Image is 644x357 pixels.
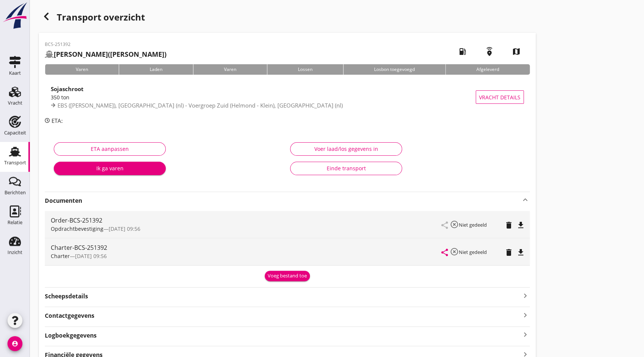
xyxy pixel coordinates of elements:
[51,252,70,260] span: Charter
[521,291,530,301] i: keyboard_arrow_right
[54,142,166,156] button: ETA aanpassen
[8,100,22,105] div: Vracht
[504,248,513,257] i: delete
[51,225,103,232] span: Opdrachtbevestiging
[265,271,310,281] button: Voeg bestand toe
[52,117,63,124] span: ETA:
[450,220,459,229] i: highlight_off
[45,311,94,320] strong: Contactgegevens
[51,243,442,252] div: Charter-BCS-251392
[39,9,536,27] div: Transport overzicht
[516,221,525,230] i: file_download
[45,41,167,48] p: BCS-251392
[60,164,160,172] div: Ik ga varen
[1,2,28,30] img: logo-small.a267ee39.svg
[51,85,84,93] strong: Sojaschroot
[109,225,140,232] span: [DATE] 09:56
[60,145,159,153] div: ETA aanpassen
[45,331,97,340] strong: Logboekgegevens
[479,93,520,101] span: Vracht details
[440,248,449,257] i: share
[445,64,530,75] div: Afgeleverd
[51,216,442,225] div: Order-BCS-251392
[450,247,459,256] i: highlight_off
[296,145,396,153] div: Voer laad/los gegevens in
[193,64,267,75] div: Varen
[45,292,88,301] strong: Scheepsdetails
[476,90,524,104] button: Vracht details
[45,81,530,114] a: Sojaschroot350 tonEBS ([PERSON_NAME]), [GEOGRAPHIC_DATA] (nl) - Voergroep Zuid (Helmond - Klein),...
[51,252,442,260] div: —
[343,64,445,75] div: Losbon toegevoegd
[45,64,119,75] div: Varen
[521,330,530,340] i: keyboard_arrow_right
[290,162,402,175] button: Einde transport
[75,252,107,260] span: [DATE] 09:56
[57,102,343,109] span: EBS ([PERSON_NAME]), [GEOGRAPHIC_DATA] (nl) - Voergroep Zuid (Helmond - Klein), [GEOGRAPHIC_DATA]...
[54,162,166,175] button: Ik ga varen
[4,160,26,165] div: Transport
[459,249,487,255] small: Niet gedeeld
[504,221,513,230] i: delete
[7,250,22,255] div: Inzicht
[479,41,500,62] i: emergency_share
[45,49,167,59] h2: ([PERSON_NAME])
[51,93,476,101] div: 350 ton
[54,50,108,59] strong: [PERSON_NAME]
[4,130,26,135] div: Capaciteit
[51,225,442,233] div: —
[7,220,22,225] div: Relatie
[9,71,21,75] div: Kaart
[506,41,527,62] i: map
[7,336,22,351] i: account_circle
[521,195,530,204] i: keyboard_arrow_up
[45,196,521,205] strong: Documenten
[521,310,530,320] i: keyboard_arrow_right
[459,221,487,228] small: Niet gedeeld
[452,41,473,62] i: local_gas_station
[290,142,402,156] button: Voer laad/los gegevens in
[267,64,343,75] div: Lossen
[119,64,193,75] div: Laden
[4,190,26,195] div: Berichten
[296,164,396,172] div: Einde transport
[268,272,307,280] div: Voeg bestand toe
[516,248,525,257] i: file_download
